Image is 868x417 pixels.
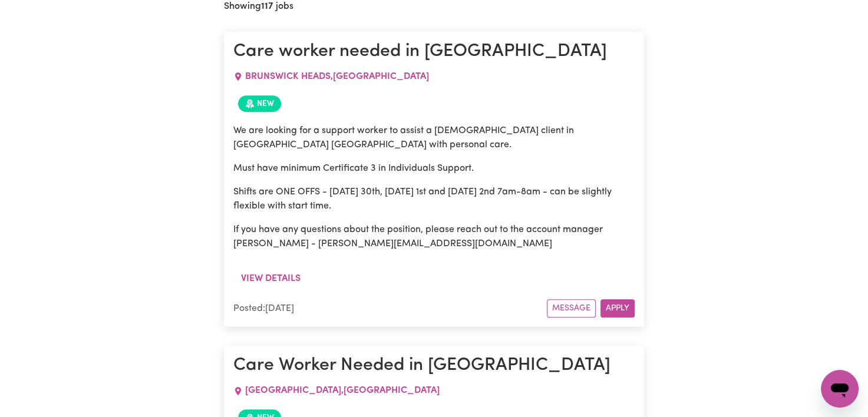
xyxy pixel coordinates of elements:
p: We are looking for a support worker to assist a [DEMOGRAPHIC_DATA] client in [GEOGRAPHIC_DATA] [G... [233,124,635,152]
h1: Care worker needed in [GEOGRAPHIC_DATA] [233,41,635,62]
b: 117 [261,2,273,11]
span: Job posted within the last 30 days [238,95,281,112]
div: Posted: [DATE] [233,302,547,316]
button: View details [233,267,308,290]
p: Shifts are ONE OFFS - [DATE] 30th, [DATE] 1st and [DATE] 2nd 7am-8am - can be slightly flexible w... [233,185,635,213]
p: If you have any questions about the position, please reach out to the account manager [PERSON_NAM... [233,223,635,251]
p: Must have minimum Certificate 3 in Individuals Support. [233,161,635,176]
button: Apply for this job [600,299,635,317]
span: BRUNSWICK HEADS , [GEOGRAPHIC_DATA] [245,72,429,81]
h1: Care Worker Needed in [GEOGRAPHIC_DATA] [233,355,635,376]
iframe: Button to launch messaging window [821,370,859,408]
span: [GEOGRAPHIC_DATA] , [GEOGRAPHIC_DATA] [245,386,440,395]
button: Message [547,299,596,317]
h2: Showing jobs [224,1,293,12]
